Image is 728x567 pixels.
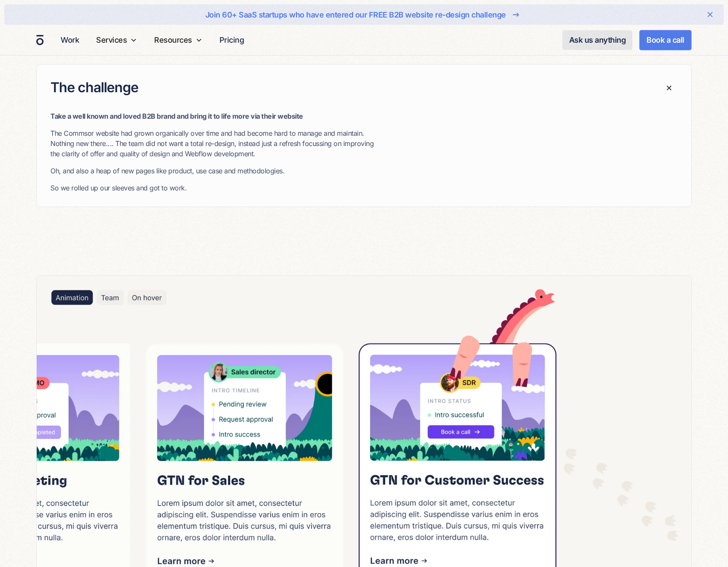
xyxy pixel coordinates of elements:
[154,34,192,46] div: Resources
[50,78,138,97] h5: The challenge
[50,128,378,159] p: The Commsor website had grown organically over time and had become hard to manage and maintain. N...
[50,183,378,193] p: So we rolled up our sleeves and got to work.
[562,30,633,50] a: Ask us anything
[36,35,44,46] a: home
[216,32,248,48] a: Pricing
[50,112,303,120] strong: Take a well known and loved B2B brand and bring it to life more via their website
[32,8,696,21] a: Join 60+ SaaS startups who have entered our FREE B2B website re-design challenge
[50,166,378,176] p: Oh, and also a heap of new pages like product, use case and methodologies.
[96,34,127,46] div: Services
[151,25,206,55] div: Resources
[57,32,82,48] a: Work
[205,9,506,20] div: Join 60+ SaaS startups who have entered our FREE B2B website re-design challenge
[639,30,692,50] a: Book a call
[93,25,140,55] div: Services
